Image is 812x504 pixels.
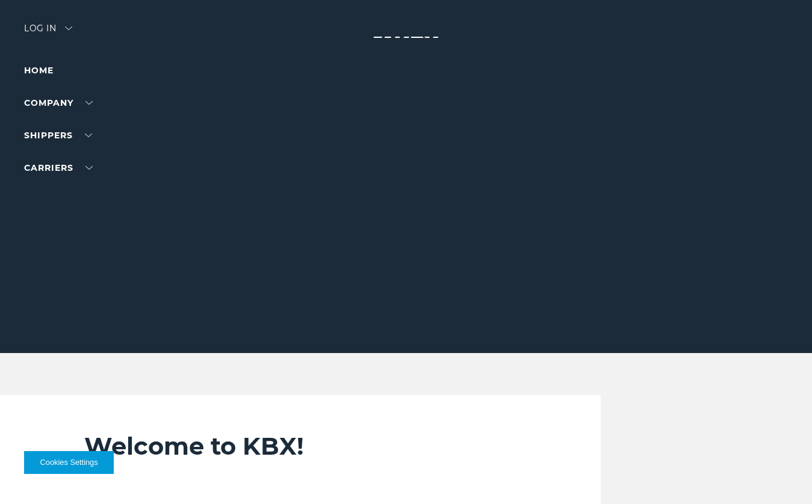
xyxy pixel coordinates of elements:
a: Carriers [24,162,93,173]
a: SHIPPERS [24,130,92,141]
a: Home [24,65,54,76]
h2: Welcome to KBX! [84,431,522,461]
button: Cookies Settings [24,451,114,474]
div: Log in [24,24,72,41]
img: kbx logo [361,24,451,77]
img: arrow [65,26,72,30]
a: Company [24,97,93,108]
